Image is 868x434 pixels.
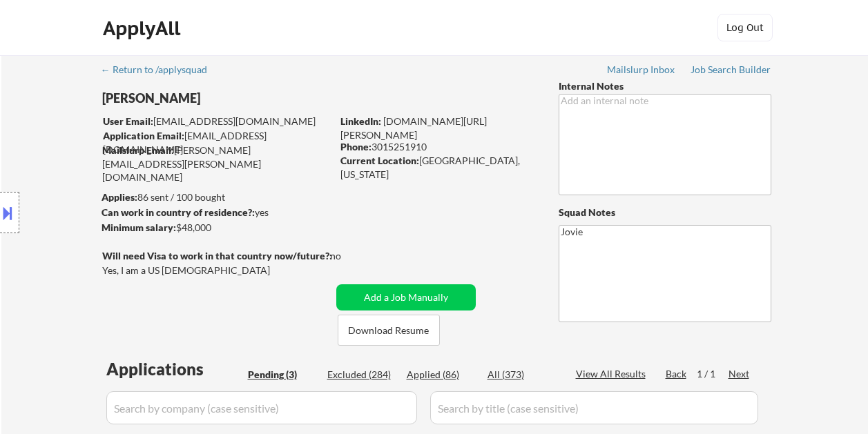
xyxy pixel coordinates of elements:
button: Add a Job Manually [336,284,476,310]
div: Squad Notes [559,206,771,219]
div: 1 / 1 [697,367,729,381]
div: no [330,249,369,263]
a: ← Return to /applysquad [101,64,220,78]
div: Excluded (284) [327,368,396,382]
a: Mailslurp Inbox [607,64,676,78]
strong: LinkedIn: [340,115,381,127]
div: Pending (3) [248,368,317,382]
button: Log Out [717,14,773,41]
a: [DOMAIN_NAME][URL][PERSON_NAME] [340,115,487,141]
div: Internal Notes [559,79,771,93]
input: Search by company (case sensitive) [106,391,417,424]
div: View All Results [576,367,650,381]
div: Applications [106,361,243,377]
div: Next [729,367,751,381]
div: [GEOGRAPHIC_DATA], [US_STATE] [340,154,536,181]
div: ApplyAll [103,17,184,40]
div: Mailslurp Inbox [607,65,676,75]
button: Download Resume [338,315,440,346]
div: All (373) [488,368,557,382]
div: Back [666,367,688,381]
div: 3015251910 [340,140,536,154]
div: Applied (86) [407,368,476,382]
div: Job Search Builder [691,65,771,75]
strong: Current Location: [340,155,419,166]
strong: Phone: [340,141,372,152]
input: Search by title (case sensitive) [430,391,758,424]
div: ← Return to /applysquad [101,65,220,75]
a: Job Search Builder [691,64,771,78]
